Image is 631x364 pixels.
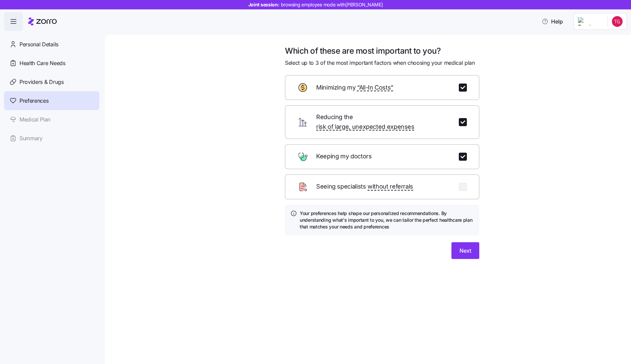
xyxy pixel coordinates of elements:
span: Personal Details [19,40,58,49]
a: Preferences [4,91,99,110]
span: Keeping my doctors [316,152,373,161]
span: Help [542,17,563,25]
button: Next [451,242,479,259]
span: Preferences [19,97,48,105]
span: risk of large, unexpected expenses [316,122,415,132]
span: Reducing the [316,112,451,132]
a: Medical Plan [4,110,99,129]
a: Health Care Needs [4,54,99,72]
span: Joint session: [248,1,383,8]
button: Help [536,15,568,28]
a: Summary [4,129,99,148]
span: Providers & Drugs [19,78,64,86]
span: Next [459,247,471,255]
img: Employer logo [578,17,602,25]
span: Health Care Needs [19,59,65,67]
a: Personal Details [4,35,99,54]
span: Seeing specialists [316,182,413,192]
h1: Which of these are most important to you? [285,46,479,56]
span: Minimizing my [316,83,393,93]
span: browsing employee mode with [PERSON_NAME] [281,1,383,8]
a: Providers & Drugs [4,72,99,91]
h4: Your preferences help shape our personalized recommendations. By understanding what's important t... [300,210,474,230]
span: without referrals [368,182,413,192]
img: e2b5bc1c84adf4007ab7773c90c0011c [612,16,623,27]
span: Select up to 3 of the most important factors when choosing your medical plan [285,59,475,67]
span: “All-In Costs” [357,83,393,93]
